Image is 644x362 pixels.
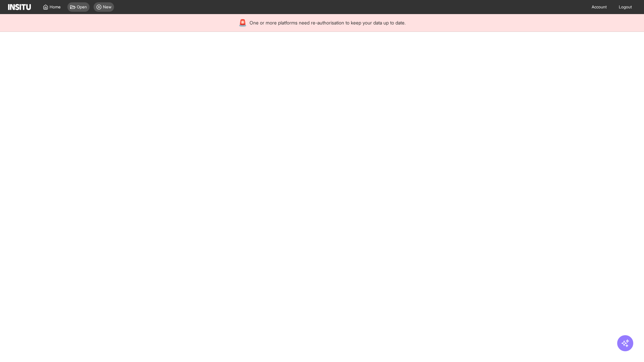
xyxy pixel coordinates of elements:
[8,4,31,10] img: Logo
[50,4,61,10] span: Home
[250,19,406,26] span: One or more platforms need re-authorisation to keep your data up to date.
[238,18,247,27] div: 🚨
[103,4,111,10] span: New
[77,4,87,10] span: Open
